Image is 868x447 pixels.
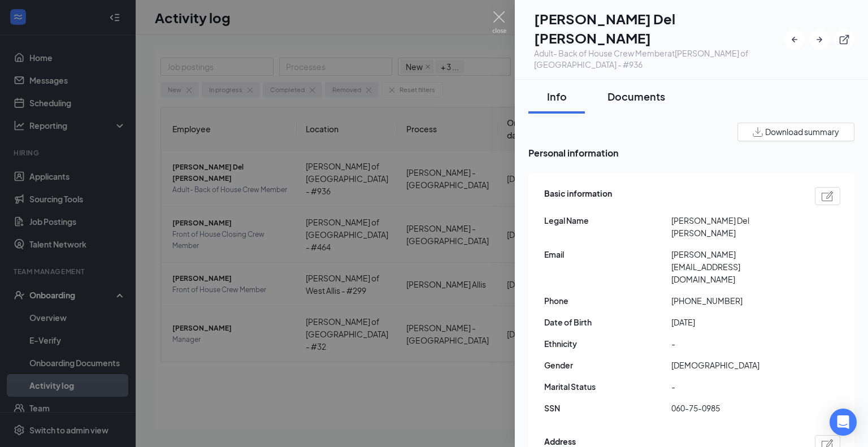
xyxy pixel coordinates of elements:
span: [PHONE_NUMBER] [671,294,798,307]
div: Info [540,89,574,103]
div: Documents [607,89,665,103]
span: Ethnicity [544,337,671,350]
button: ArrowLeftNew [784,29,805,50]
span: Marital Status [544,380,671,393]
span: - [671,337,798,350]
span: [PERSON_NAME] Del [PERSON_NAME] [671,214,798,239]
span: Email [544,248,671,261]
span: Legal Name [544,214,671,227]
span: [PERSON_NAME][EMAIL_ADDRESS][DOMAIN_NAME] [671,248,798,285]
button: ArrowRight [809,29,830,50]
span: Basic information [544,187,612,205]
div: Open Intercom Messenger [830,409,857,436]
svg: ArrowLeftNew [789,34,800,45]
span: Date of Birth [544,316,671,328]
h1: [PERSON_NAME] Del [PERSON_NAME] [534,9,784,47]
div: Adult- Back of House Crew Member at [PERSON_NAME] of [GEOGRAPHIC_DATA] - #936 [534,47,784,70]
span: [DEMOGRAPHIC_DATA] [671,359,798,371]
span: SSN [544,402,671,414]
span: 060-75-0985 [671,402,798,414]
span: - [671,380,798,393]
button: ExternalLink [834,29,854,50]
span: Personal information [528,146,854,160]
span: Gender [544,359,671,371]
span: Phone [544,294,671,307]
span: Download summary [765,126,839,138]
span: [DATE] [671,316,798,328]
button: Download summary [737,123,854,141]
svg: ExternalLink [839,34,850,45]
svg: ArrowRight [814,34,825,45]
